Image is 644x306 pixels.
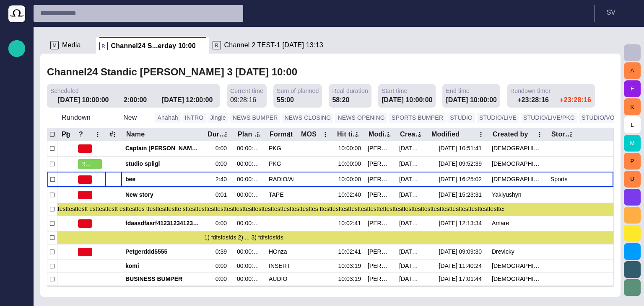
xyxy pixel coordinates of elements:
div: Media [8,139,25,156]
div: 03/09 15:23:31 [439,191,485,199]
div: Drevicky [492,248,518,256]
div: 04/09 10:51:41 [439,144,485,152]
div: [DATE] 10:00:00 [58,95,113,105]
div: 0:00 [216,262,230,270]
span: Publishing queue KKK [12,126,22,136]
div: Vedra [492,262,544,270]
div: Name [126,130,145,139]
div: 01/09 10:07:05 [399,248,424,256]
div: Pg [62,130,70,139]
div: 0:01 [216,191,230,199]
div: komi [125,260,200,273]
span: Editorial Admin [12,243,22,253]
div: Richard Amare (ramare) [368,262,392,270]
p: 09:28:16 [230,95,256,105]
div: 10:03:19 [336,286,361,298]
button: NEWS BUMPER [230,113,280,123]
div: bee [125,172,200,187]
button: Created column menu [414,129,426,140]
button: U [624,171,641,188]
button: STUDIO/LIVE [477,113,519,123]
button: STUDIO [447,113,475,123]
div: 04/09 17:01:44 [439,275,485,283]
div: 00:00:00:00 [237,219,262,227]
div: Media-test with filter [8,173,25,190]
div: New story [125,188,200,203]
div: 03/09 09:09:30 [439,248,485,256]
div: 10:03:19 [336,262,361,270]
button: Modified by column menu [382,129,394,140]
div: 00:00:00:00 [237,248,262,256]
button: SPORTS BUMPER [389,113,446,123]
span: Current time [230,87,263,95]
div: Stanislav Vedra (svedra) [368,191,392,199]
div: RChannel24 S...erday 10:00 [96,37,209,54]
button: ? column menu [92,129,104,140]
div: Richard Amare (ramare) [368,219,392,227]
p: Story folders [12,93,22,101]
div: [URL][DOMAIN_NAME] [8,257,25,273]
p: Rundowns [12,76,22,84]
span: [PERSON_NAME]'s media (playout) [12,193,22,203]
button: # column menu [109,129,120,140]
div: Stanislav Vedra (svedra) [368,248,392,256]
span: komi [125,262,200,270]
button: Jingle [208,113,229,123]
button: K [624,98,641,115]
div: ∑ 00:00:00:00 [237,286,262,298]
div: 0:00 [216,144,230,152]
div: 0:00 [216,160,230,168]
ul: main menu [8,72,25,286]
div: Story locations [551,130,575,139]
button: F [624,80,641,97]
p: R [213,41,221,49]
div: 00:00:00:00 [237,175,262,183]
span: End time [446,87,470,95]
div: Hit time [337,130,361,139]
div: Created by [493,130,528,139]
span: Administration [12,159,22,170]
div: # [109,130,113,139]
span: Channel24 S...erday 10:00 [111,42,196,50]
span: New story [125,191,200,199]
span: Scheduled [50,87,79,95]
button: SV [600,5,639,20]
span: Media [12,143,22,153]
div: 04/09 09:54:05 [399,144,424,152]
p: Media-test with filter [12,176,22,185]
button: P [624,153,641,170]
p: [PERSON_NAME]'s media (playout) [12,193,22,201]
div: Sports [551,175,575,183]
div: ? [79,130,83,139]
button: Ahahah [155,113,181,123]
span: Real duration [332,87,368,95]
div: 20/08 09:41:55 [399,160,424,168]
div: 19/06 09:52:29 [399,175,424,183]
div: 00:00:00:00 [237,144,262,152]
button: MOS column menu [319,129,331,140]
div: Petgerddd5555 [125,244,200,260]
div: PKG [269,160,281,168]
div: Format [270,130,293,139]
p: [URL][DOMAIN_NAME] [12,260,22,268]
span: READY [81,160,92,168]
div: studio spligl [125,157,200,172]
div: INSERT [269,262,290,270]
button: Modified column menu [475,129,487,140]
div: ∑ 0:00 [209,286,230,298]
span: Sum of planned [277,87,319,95]
div: Duration [208,130,230,139]
p: Publishing queue KKK [12,126,22,134]
img: Octopus News Room [8,5,25,22]
span: BUSINESS BUMPER [125,275,200,283]
span: Rundowns [12,76,22,86]
div: MMedia [47,37,96,54]
div: Publishing queue [8,106,25,123]
div: 58:20 [332,95,349,105]
span: Petgerddd5555 [125,248,200,256]
div: 01/09 16:04:54 [399,191,424,199]
div: Stanislav Vedra (svedra) [368,160,392,168]
button: A [624,62,641,79]
div: 04/09 09:52:39 [439,160,485,168]
div: AUDIO [269,275,287,283]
